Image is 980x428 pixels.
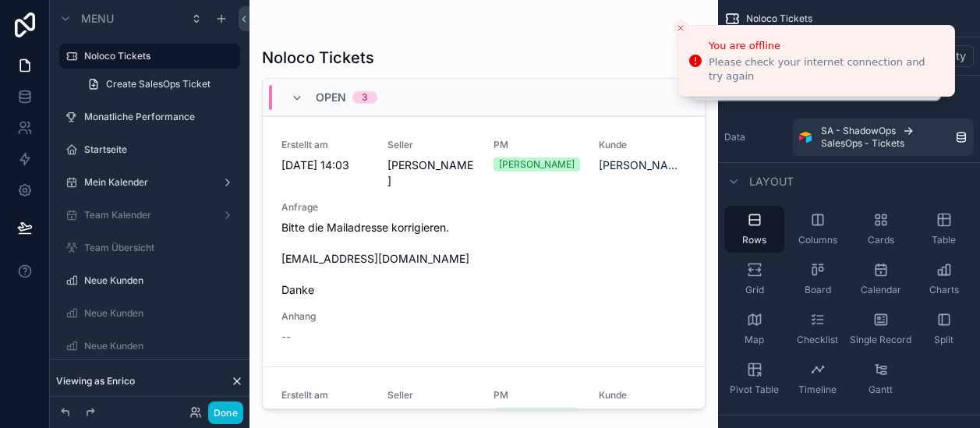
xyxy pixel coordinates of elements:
span: Noloco Tickets [746,12,812,25]
div: Please check your internet connection and try again [709,55,942,83]
label: Neue Kunden [84,307,237,320]
button: Close toast [673,20,688,36]
span: Checklist [797,334,838,346]
a: SA - ShadowOpsSalesOps - Tickets [793,118,974,156]
span: Create SalesOps Ticket [106,78,211,90]
span: Calendar [861,284,901,296]
span: Layout [749,174,794,189]
span: Gantt [869,384,893,396]
div: 3 [362,91,368,104]
span: Columns [798,234,837,246]
button: Columns [787,206,847,253]
label: Startseite [84,143,237,156]
span: Pivot Table [730,384,779,396]
button: Split [914,306,974,352]
label: Mein Kalender [84,176,215,189]
button: Board [787,256,847,302]
label: Monatliche Performance [84,111,237,123]
span: Timeline [798,384,837,396]
label: Team Kalender [84,209,215,221]
span: Table [932,234,956,246]
button: Table [914,206,974,253]
button: Cards [851,206,911,253]
button: Grid [724,256,784,302]
label: Neue Kunden [84,274,237,287]
span: Cards [868,234,894,246]
label: Noloco Tickets [84,50,231,62]
span: Single Record [850,334,911,346]
span: Charts [929,284,959,296]
span: Split [934,334,953,346]
button: Checklist [787,306,847,352]
span: Menu [81,11,114,27]
span: Map [745,334,764,346]
span: SA - ShadowOps [821,125,896,137]
span: SalesOps - Tickets [821,137,904,150]
button: Charts [914,256,974,302]
button: Pivot Table [724,355,784,402]
a: Create SalesOps Ticket [78,72,240,97]
button: Gantt [851,355,911,402]
span: Open [316,90,346,105]
button: Timeline [787,355,847,402]
label: Neue Kunden [84,340,237,352]
button: Calendar [851,256,911,302]
button: Done [208,401,243,424]
button: Rows [724,206,784,253]
span: Rows [742,234,766,246]
span: Board [805,284,831,296]
span: Viewing as Enrico [56,375,135,387]
button: Map [724,306,784,352]
button: Single Record [851,306,911,352]
label: Data [724,131,787,143]
img: Airtable Logo [799,131,812,143]
label: Team Übersicht [84,242,237,254]
span: Grid [745,284,764,296]
div: You are offline [709,38,942,54]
